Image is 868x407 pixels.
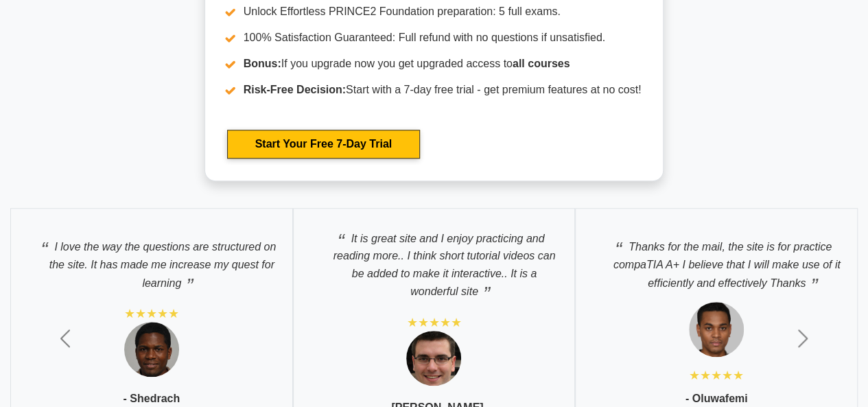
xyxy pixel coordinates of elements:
div: ★★★★★ [689,367,744,384]
div: ★★★★★ [406,314,461,331]
p: - Shedrach [123,391,180,407]
div: ★★★★★ [124,305,179,322]
p: I love the way the questions are structured on the site. It has made me increase my quest for lea... [25,231,279,292]
img: Testimonial 1 [689,302,744,357]
p: - Oluwafemi [685,391,748,407]
p: Thanks for the mail, the site is for practice compaTIA A+ I believe that I will make use of it ef... [589,231,843,292]
p: It is great site and I enjoy practicing and reading more.. I think short tutorial videos can be a... [307,222,561,301]
img: Testimonial 1 [406,331,461,386]
img: Testimonial 1 [124,322,179,377]
a: Start Your Free 7-Day Trial [227,130,420,159]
